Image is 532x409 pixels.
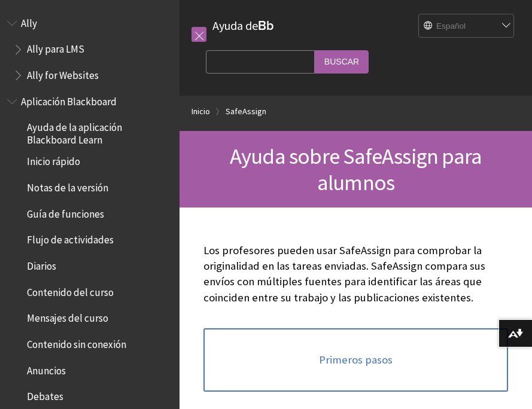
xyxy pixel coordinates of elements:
[212,18,274,33] a: Ayuda deBb
[27,309,108,325] span: Mensajes del curso
[419,14,515,38] select: Site Language Selector
[27,230,114,246] span: Flujo de actividades
[230,142,482,196] span: Ayuda sobre SafeAssign para alumnos
[21,13,37,29] span: Ally
[27,256,56,272] span: Diarios
[27,361,66,377] span: Anuncios
[27,152,80,168] span: Inicio rápido
[203,328,508,392] a: Primeros pasos
[315,50,369,74] input: Buscar
[27,178,108,194] span: Notas de la versión
[203,243,508,306] p: Los profesores pueden usar SafeAssign para comprobar la originalidad en las tareas enviadas. Safe...
[21,91,117,108] span: Aplicación Blackboard
[27,204,104,220] span: Guía de funciones
[7,13,172,86] nav: Book outline for Anthology Ally Help
[258,18,274,33] strong: Bb
[27,65,99,81] span: Ally for Websites
[27,334,126,350] span: Contenido sin conexión
[27,118,171,146] span: Ayuda de la aplicación Blackboard Learn
[27,387,63,403] span: Debates
[27,39,84,56] span: Ally para LMS
[226,104,266,119] a: SafeAssign
[191,104,210,119] a: Inicio
[27,282,114,298] span: Contenido del curso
